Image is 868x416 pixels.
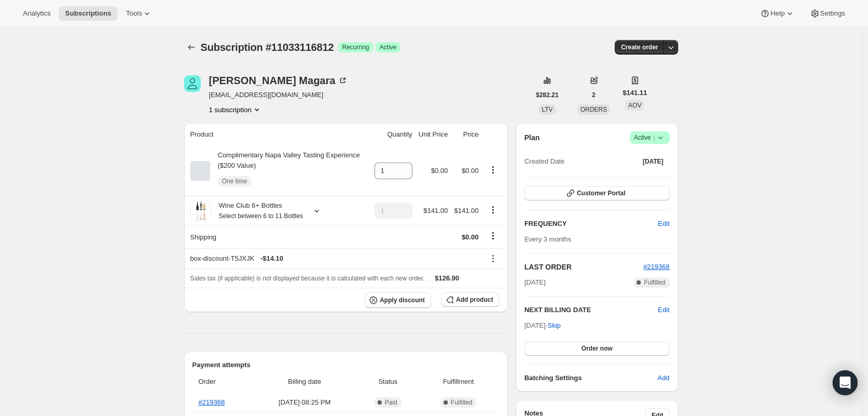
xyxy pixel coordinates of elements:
th: Quantity [371,123,416,146]
button: Product actions [485,164,501,176]
button: #219368 [643,262,670,272]
span: Skip [548,320,561,331]
span: $0.00 [462,167,479,175]
th: Product [184,123,371,146]
th: Price [451,123,482,146]
span: Sales tax (if applicable) is not displayed because it is calculated with each new order. [190,275,425,282]
button: Skip [541,317,567,334]
a: #219368 [643,263,670,271]
div: Complimentary Napa Valley Tasting Experience ($200 Value) [210,150,368,192]
span: Active [380,43,397,51]
button: Customer Portal [524,186,669,200]
button: $282.21 [530,88,565,102]
div: Wine Club 6+ Bottles [211,200,303,221]
span: Customer Portal [577,189,625,197]
button: Settings [804,6,851,21]
span: Every 3 months [524,235,571,243]
a: #219368 [199,398,225,406]
h2: Payment attempts [192,360,500,370]
span: - $14.10 [261,253,283,264]
button: Product actions [209,104,262,115]
span: Billing date [257,377,352,387]
span: Order now [581,344,613,353]
th: Shipping [184,225,371,248]
span: [DATE] · [524,321,561,329]
h2: NEXT BILLING DATE [524,305,658,315]
button: 2 [586,88,602,102]
span: [DATE] [643,157,664,166]
span: Status [358,377,418,387]
span: $141.11 [623,88,647,98]
button: Add product [442,292,499,307]
span: ORDERS [580,106,607,113]
span: [EMAIL_ADDRESS][DOMAIN_NAME] [209,90,348,100]
span: Tools [126,9,142,18]
span: Help [770,9,784,18]
span: Subscriptions [65,9,111,18]
span: [DATE] · 08:25 PM [257,397,352,408]
button: Subscriptions [184,40,199,55]
small: Select between 6 to 11 Bottles [219,212,303,220]
span: [DATE] [524,277,546,288]
span: Add [657,373,669,383]
span: Fulfilled [451,398,472,407]
div: [PERSON_NAME] Magara [209,75,348,86]
span: Created Date [524,156,564,167]
span: $0.00 [431,167,448,175]
button: Help [754,6,801,21]
button: Edit [652,216,676,232]
span: Settings [820,9,845,18]
span: $141.00 [423,207,448,214]
button: Tools [120,6,159,21]
button: Add [651,370,676,386]
button: [DATE] [637,154,670,169]
span: | [653,133,655,142]
button: Shipping actions [485,230,501,241]
button: Edit [658,305,669,315]
span: Add product [456,296,493,304]
span: Subscription #11033116812 [201,42,334,53]
span: Active [634,132,666,143]
div: box-discount-T5JXJK [190,253,479,264]
th: Unit Price [416,123,451,146]
span: Analytics [23,9,50,18]
button: Subscriptions [59,6,118,21]
span: $126.90 [435,274,459,282]
span: One time [222,177,248,185]
button: Analytics [17,6,57,21]
span: Apply discount [380,296,425,304]
span: LTV [542,106,553,113]
span: AOV [628,102,641,109]
span: 2 [592,91,595,99]
span: Paid [385,398,397,407]
span: Michele Magara [184,75,201,92]
h2: FREQUENCY [524,219,658,229]
span: $141.00 [454,207,478,214]
h6: Batching Settings [524,373,657,383]
span: Fulfillment [424,377,493,387]
button: Apply discount [365,292,431,308]
button: Product actions [485,204,501,216]
span: $282.21 [536,91,559,99]
span: Recurring [342,43,369,51]
h2: Plan [524,132,540,143]
button: Order now [524,341,669,356]
span: Fulfilled [644,278,665,287]
span: Edit [658,219,669,229]
h2: LAST ORDER [524,262,643,272]
span: Create order [621,43,658,51]
th: Order [192,370,254,393]
span: $0.00 [462,233,479,241]
div: Open Intercom Messenger [833,370,858,395]
button: Create order [615,40,664,55]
